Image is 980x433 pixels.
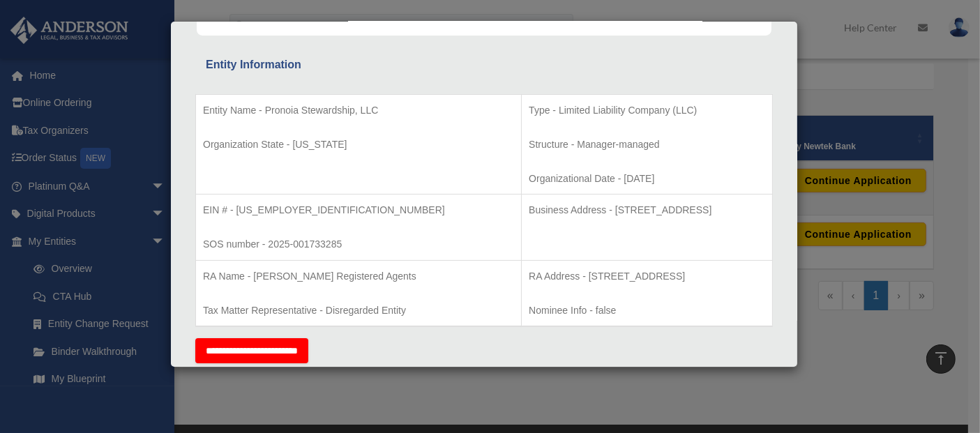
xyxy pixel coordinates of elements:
p: Structure - Manager-managed [529,136,765,153]
p: RA Address - [STREET_ADDRESS] [529,268,765,285]
p: Nominee Info - false [529,302,765,319]
p: RA Name - [PERSON_NAME] Registered Agents [203,268,514,285]
p: EIN # - [US_EMPLOYER_IDENTIFICATION_NUMBER] [203,202,514,219]
p: Type - Limited Liability Company (LLC) [529,102,765,119]
p: Organization State - [US_STATE] [203,136,514,153]
p: SOS number - 2025-001733285 [203,236,514,253]
div: Entity Information [206,55,762,75]
p: Business Address - [STREET_ADDRESS] [529,202,765,219]
p: Entity Name - Pronoia Stewardship, LLC [203,102,514,119]
p: Tax Matter Representative - Disregarded Entity [203,302,514,319]
p: Organizational Date - [DATE] [529,170,765,188]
